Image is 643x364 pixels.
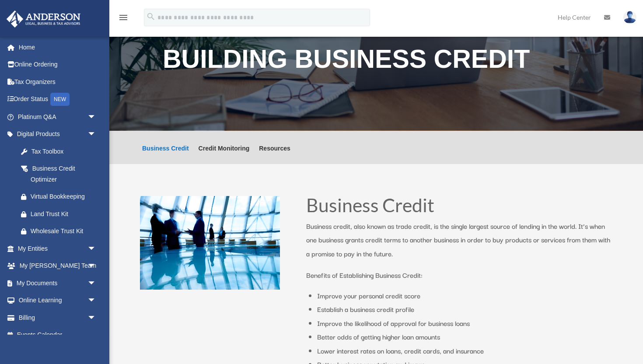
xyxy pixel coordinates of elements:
a: Business Credit Optimizer [12,160,105,188]
a: Digital Productsarrow_drop_down [6,126,109,143]
h1: Business Credit [306,196,612,219]
a: Order StatusNEW [6,91,109,108]
span: arrow_drop_down [87,257,105,275]
span: arrow_drop_down [87,126,105,143]
a: Online Ordering [6,56,109,73]
img: business people talking in office [140,196,280,290]
a: Tax Toolbox [12,143,109,160]
div: NEW [50,93,70,106]
p: Benefits of Establishing Business Credit: [306,268,612,282]
a: Billingarrow_drop_down [6,309,109,326]
a: Tax Organizers [6,73,109,91]
a: Resources [259,145,290,164]
a: My [PERSON_NAME] Teamarrow_drop_down [6,257,109,275]
p: Business credit, also known as trade credit, is the single largest source of lending in the world... [306,219,612,269]
i: menu [118,12,129,23]
li: Improve the likelihood of approval for business loans [317,316,612,330]
a: Credit Monitoring [199,145,250,164]
i: search [146,12,156,21]
li: Better odds of getting higher loan amounts [317,330,612,344]
div: Virtual Bookkeeping [31,191,98,202]
a: Wholesale Trust Kit [12,223,109,240]
span: arrow_drop_down [87,292,105,310]
li: Lower interest rates on loans, credit cards, and insurance [317,344,612,358]
img: Anderson Advisors Platinum Portal [4,10,83,28]
span: arrow_drop_down [87,274,105,292]
div: Wholesale Trust Kit [31,226,98,237]
img: User Pic [623,11,636,24]
a: Events Calendar [6,326,109,344]
a: My Entitiesarrow_drop_down [6,240,109,257]
a: menu [118,15,129,23]
h1: Building Business Credit [163,46,590,77]
div: Tax Toolbox [31,146,98,157]
a: Online Learningarrow_drop_down [6,292,109,309]
a: My Documentsarrow_drop_down [6,274,109,292]
span: arrow_drop_down [87,108,105,126]
a: Platinum Q&Aarrow_drop_down [6,108,109,126]
li: Improve your personal credit score [317,289,612,303]
li: Establish a business credit profile [317,302,612,316]
span: arrow_drop_down [87,240,105,258]
span: arrow_drop_down [87,309,105,327]
a: Home [6,38,109,56]
a: Land Trust Kit [12,205,109,223]
div: Land Trust Kit [31,209,98,220]
a: Business Credit [142,145,189,164]
div: Business Credit Optimizer [31,163,94,185]
a: Virtual Bookkeeping [12,188,109,206]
